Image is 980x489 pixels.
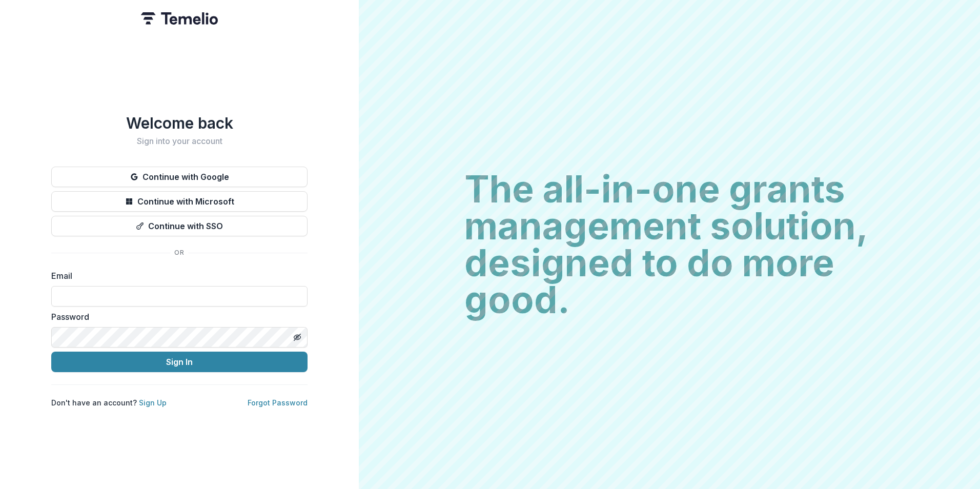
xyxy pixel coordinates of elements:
p: Don't have an account? [51,397,167,408]
button: Continue with Microsoft [51,191,308,212]
button: Toggle password visibility [289,329,305,345]
button: Sign In [51,352,308,372]
button: Continue with SSO [51,216,308,236]
img: Temelio [141,12,218,25]
button: Continue with Google [51,167,308,187]
label: Email [51,270,301,282]
a: Forgot Password [248,398,308,407]
h1: Welcome back [51,114,308,132]
a: Sign Up [139,398,167,407]
h2: Sign into your account [51,136,308,146]
label: Password [51,311,301,323]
